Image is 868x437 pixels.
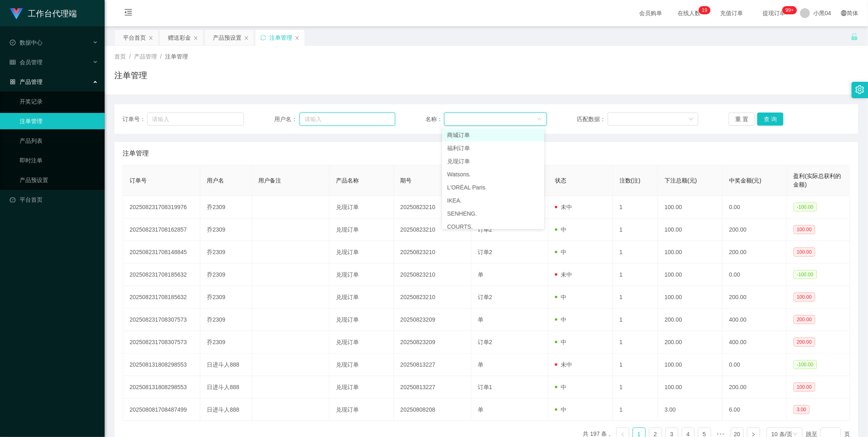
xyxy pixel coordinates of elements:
[757,113,783,126] button: 查 询
[561,361,572,368] font: 未中
[613,309,658,331] td: 1
[394,286,471,309] td: 20250823210
[658,241,723,264] td: 100.00
[478,406,483,413] span: 单
[794,338,815,347] span: 200.00
[699,6,711,14] sup: 19
[260,35,266,41] i: 图标： 同步
[442,155,544,168] li: 兑现订单
[123,241,200,264] td: 202508231708148845
[329,309,394,331] td: 兑现订单
[244,36,249,41] i: 图标： 关闭
[561,204,572,210] font: 未中
[259,177,282,184] span: 用户备注
[123,30,146,45] div: 平台首页
[394,399,471,421] td: 20250808208
[329,196,394,218] td: 兑现订单
[274,115,300,124] span: 用户名：
[200,264,252,286] td: 乔2309
[114,69,147,81] h1: 注单管理
[123,309,200,331] td: 202508231708307573
[10,79,16,85] i: 图标： AppStore-O
[200,286,252,309] td: 乔2309
[720,10,743,16] font: 充值订单
[148,36,153,41] i: 图标： 关闭
[394,264,471,286] td: 20250823210
[561,316,566,323] font: 中
[200,354,252,376] td: 日进斗人888
[200,309,252,331] td: 乔2309
[200,331,252,354] td: 乔2309
[400,177,412,184] span: 期号
[10,59,16,65] i: 图标： table
[537,117,542,122] i: 图标： 向下
[702,6,705,14] p: 1
[200,218,252,241] td: 乔2309
[336,177,359,184] span: 产品名称
[442,181,544,194] li: L'ORÉAL Paris.
[329,331,394,354] td: 兑现订单
[200,399,252,421] td: 日进斗人888
[329,241,394,264] td: 兑现订单
[329,376,394,399] td: 兑现订单
[613,354,658,376] td: 1
[855,85,864,94] i: 图标： 设置
[329,286,394,309] td: 兑现订单
[613,286,658,309] td: 1
[723,354,787,376] td: 0.00
[200,376,252,399] td: 日进斗人888
[442,207,544,220] li: SENHENG.
[123,331,200,354] td: 202508231708307573
[561,339,566,345] font: 中
[442,220,544,233] li: COURTS.
[160,53,162,60] span: /
[620,432,625,437] i: 图标：左
[10,191,98,208] a: 图标： 仪表板平台首页
[134,53,157,60] span: 产品管理
[168,30,191,45] div: 赠送彩金
[705,6,707,14] p: 9
[723,218,787,241] td: 200.00
[123,115,147,124] span: 订单号：
[613,264,658,286] td: 1
[28,0,77,27] h1: 工作台代理端
[394,218,471,241] td: 20250823210
[729,113,755,126] button: 重 置
[20,93,98,110] a: 开奖记录
[658,196,723,218] td: 100.00
[129,53,131,60] span: /
[658,309,723,331] td: 200.00
[329,399,394,421] td: 兑现订单
[658,376,723,399] td: 100.00
[782,6,797,14] sup: 937
[723,331,787,354] td: 400.00
[442,168,544,181] li: Watsons.
[478,249,492,255] span: 订单2
[794,225,815,234] span: 100.00
[723,196,787,218] td: 0.00
[613,331,658,354] td: 1
[658,264,723,286] td: 100.00
[729,177,761,184] span: 中奖金额(元)
[794,173,841,188] span: 盈利(实际总获利的金额)
[200,196,252,218] td: 乔2309
[751,432,756,437] i: 图标： 右
[613,196,658,218] td: 1
[678,10,700,16] font: 在线人数
[561,384,566,390] font: 中
[723,264,787,286] td: 0.00
[10,40,16,45] i: 图标： check-circle-o
[658,286,723,309] td: 100.00
[295,36,300,41] i: 图标： 关闭
[561,226,566,233] font: 中
[841,10,847,16] i: 图标： global
[10,8,23,20] img: logo.9652507e.png
[20,39,43,46] font: 数据中心
[561,294,566,300] font: 中
[442,142,544,155] li: 福利订单
[847,10,858,16] font: 简体
[794,315,815,324] span: 200.00
[130,177,147,184] span: 订单号
[114,0,142,27] i: 图标： menu-fold
[193,36,198,41] i: 图标： 关闭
